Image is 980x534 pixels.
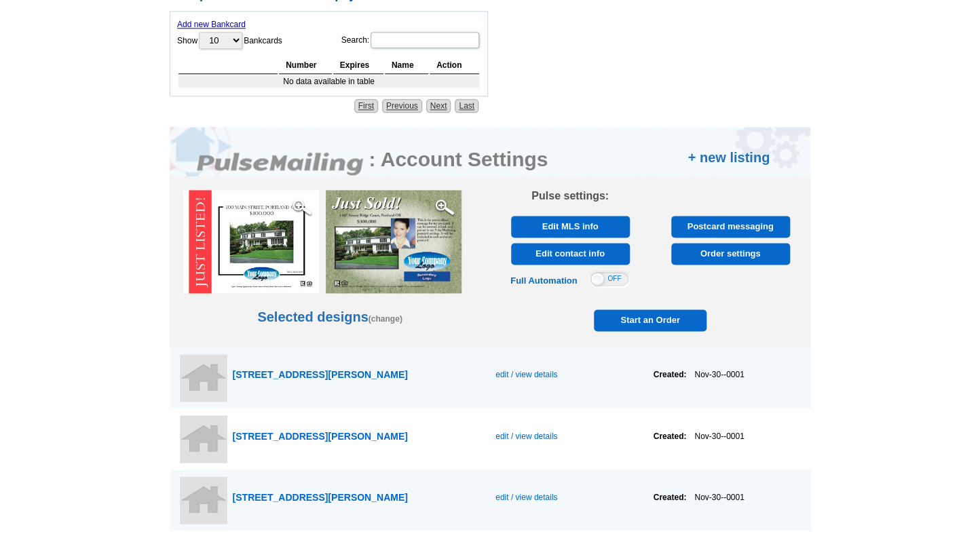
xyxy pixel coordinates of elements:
span: Nov-30--0001 [686,431,744,440]
p: Selected designs [170,209,490,327]
a: [STREET_ADDRESS][PERSON_NAME] edit / view details Created:Nov-30--0001 [170,408,811,470]
span: [STREET_ADDRESS][PERSON_NAME] [232,369,407,380]
th: Name [385,57,428,74]
img: Pulse5_RF_JS_sample.jpg [326,190,461,293]
span: [STREET_ADDRESS][PERSON_NAME] [232,491,407,502]
span: [STREET_ADDRESS][PERSON_NAME] [232,430,407,441]
a: Previous [382,99,422,113]
a: Next [426,99,451,113]
img: magnify-glass.png [434,197,455,217]
span: Nov-30--0001 [686,492,744,501]
span: edit / view details [495,492,557,501]
img: listing-placeholder.gif [180,354,227,402]
img: listing-placeholder.gif [180,476,227,524]
a: Order settings [671,243,790,265]
strong: Created: [653,431,686,440]
label: Search: [341,31,480,50]
td: No data available in table [178,75,479,88]
div: Full Automation [510,274,577,288]
a: [STREET_ADDRESS][PERSON_NAME] edit / view details Created:Nov-30--0001 [170,347,811,408]
span: edit / view details [495,431,557,440]
a: Start an Order [594,309,706,331]
span: edit / view details [495,370,557,379]
a: [STREET_ADDRESS][PERSON_NAME] edit / view details Created:Nov-30--0001 [170,470,811,531]
a: Edit MLS info [511,216,630,237]
a: Edit contact info [511,243,630,265]
strong: Created: [653,492,686,501]
span: Edit MLS info [514,216,625,237]
img: Pulse2_RF_JL_sample.jpg [183,190,319,293]
span: Nov-30--0001 [686,370,744,379]
strong: Created: [653,370,686,379]
th: Number [279,57,332,74]
h2: : Account Settings [369,147,548,172]
img: listing-placeholder.gif [180,415,227,463]
input: Search: [371,32,479,48]
a: Add new Bankcard [177,20,246,29]
a: (change) [369,314,402,324]
iframe: LiveChat chat widget [709,218,980,534]
a: Last [455,99,478,113]
a: + new listing [687,147,770,168]
span: Edit contact info [514,243,625,265]
th: Expires [333,57,383,74]
span: Postcard messaging [675,216,785,237]
th: Action [430,57,479,74]
img: magnify-glass.png [292,197,312,217]
span: Start an Order [597,309,703,331]
a: First [354,99,378,113]
a: Postcard messaging [671,216,790,237]
span: Order settings [675,243,785,265]
h3: Pulse settings: [504,190,637,202]
label: Show Bankcards [177,31,282,50]
img: logo.png [197,152,366,176]
select: ShowBankcards [199,32,242,49]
